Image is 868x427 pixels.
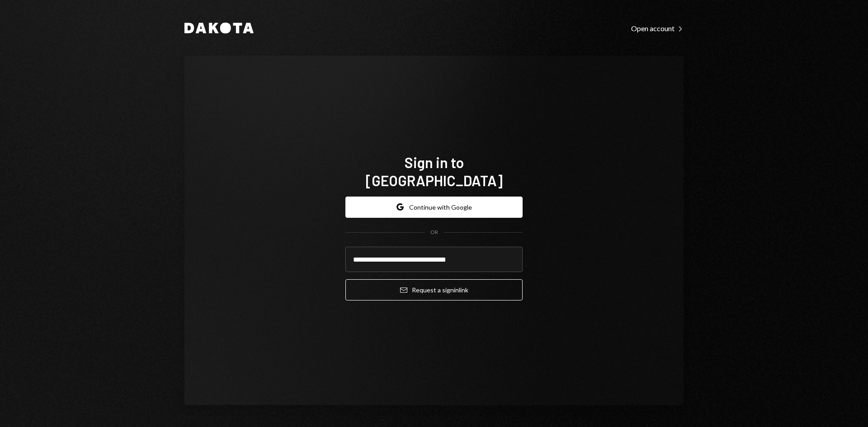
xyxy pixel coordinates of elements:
h1: Sign in to [GEOGRAPHIC_DATA] [345,153,523,189]
button: Request a signinlink [345,279,523,300]
div: Open account [631,24,684,33]
a: Open account [631,23,684,33]
button: Continue with Google [345,197,523,218]
div: OR [430,229,438,236]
